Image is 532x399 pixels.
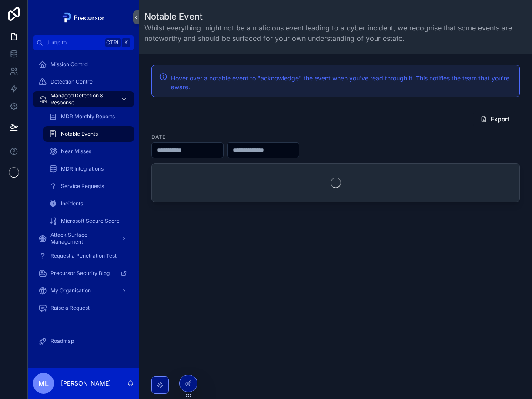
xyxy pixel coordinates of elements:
a: Precursor Security Blog [33,265,134,281]
div: Hover over a notable event to "acknowledge" the event when you've read through it. This notifies ... [171,74,512,91]
a: Request a Penetration Test [33,248,134,264]
a: Microsoft Secure Score [43,213,134,229]
span: Hover over a notable event to "acknowledge" the event when you've read through it. This notifies ... [171,74,509,91]
span: MDR Integrations [61,165,104,172]
h1: Notable Event [144,10,527,23]
a: Roadmap [33,333,134,349]
a: MDR Monthly Reports [43,109,134,124]
span: Attack Surface Management [50,231,114,245]
button: Export [473,111,516,127]
a: Raise a Request [33,300,134,316]
a: Near Misses [43,144,134,159]
span: My Organisation [50,287,91,294]
a: Attack Surface Management [33,231,134,246]
div: scrollable content [28,50,139,368]
span: Roadmap [50,338,74,345]
span: MDR Monthly Reports [61,113,115,120]
img: App logo [60,10,107,24]
span: Precursor Security Blog [50,270,110,277]
span: Ctrl [105,38,121,47]
a: MDR Integrations [43,161,134,177]
span: Jump to... [47,39,102,46]
label: Date [151,133,165,141]
span: Service Requests [61,183,104,190]
span: K [123,39,130,46]
span: Notable Events [61,131,98,137]
span: Mission Control [50,61,89,68]
span: ML [38,378,49,389]
span: Request a Penetration Test [50,252,117,259]
span: Near Misses [61,148,91,155]
a: Incidents [43,196,134,211]
span: Whilst everything might not be a malicious event leading to a cyber incident, we recognise that s... [144,23,527,44]
span: Incidents [61,200,83,207]
span: Managed Detection & Response [50,92,114,106]
p: [PERSON_NAME] [61,379,111,388]
span: Detection Centre [50,78,93,85]
span: Raise a Request [50,305,90,312]
button: Jump to...CtrlK [33,35,134,50]
a: Managed Detection & Response [33,91,134,107]
span: Microsoft Secure Score [61,218,120,225]
a: Detection Centre [33,74,134,90]
a: Mission Control [33,57,134,72]
a: Notable Events [43,126,134,142]
a: Service Requests [43,178,134,194]
a: My Organisation [33,283,134,298]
